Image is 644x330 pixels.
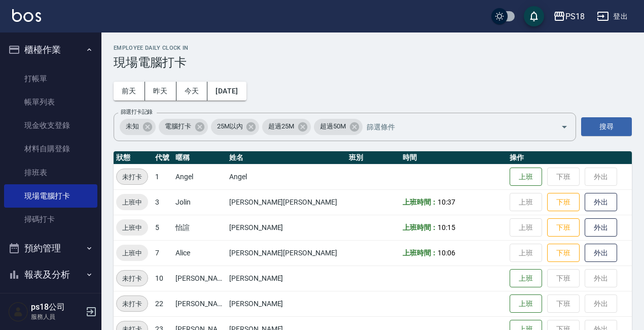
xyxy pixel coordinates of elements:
[4,37,97,63] button: 櫃檯作業
[4,208,97,231] a: 掃碼打卡
[227,164,346,189] td: Angel
[153,266,173,291] td: 10
[121,108,153,116] label: 篩選打卡記錄
[227,240,346,266] td: [PERSON_NAME][PERSON_NAME]
[593,7,632,26] button: 登出
[173,291,227,316] td: [PERSON_NAME]
[114,151,153,164] th: 狀態
[211,121,249,131] span: 25M以內
[227,215,346,240] td: [PERSON_NAME]
[173,240,227,266] td: Alice
[262,119,311,135] div: 超過25M
[159,121,197,131] span: 電腦打卡
[117,273,148,284] span: 未打卡
[364,118,543,136] input: 篩選條件
[510,294,542,313] button: 上班
[510,168,542,186] button: 上班
[4,235,97,261] button: 預約管理
[227,266,346,291] td: [PERSON_NAME]
[116,222,148,233] span: 上班中
[227,291,346,316] td: [PERSON_NAME]
[524,6,544,26] button: save
[159,119,208,135] div: 電腦打卡
[211,119,260,135] div: 25M以內
[153,240,173,266] td: 7
[547,218,580,237] button: 下班
[400,151,508,164] th: 時間
[173,266,227,291] td: [PERSON_NAME]
[116,197,148,208] span: 上班中
[173,215,227,240] td: 怡諠
[117,299,148,309] span: 未打卡
[114,45,632,51] h2: Employee Daily Clock In
[153,164,173,189] td: 1
[438,223,455,232] span: 10:15
[556,119,573,135] button: Open
[585,244,617,262] button: 外出
[117,172,148,182] span: 未打卡
[262,121,300,131] span: 超過25M
[403,223,438,232] b: 上班時間：
[565,10,585,23] div: PS18
[4,137,97,160] a: 材料自購登錄
[314,121,352,131] span: 超過50M
[153,151,173,164] th: 代號
[4,67,97,90] a: 打帳單
[4,287,97,314] button: 客戶管理
[403,249,438,257] b: 上班時間：
[507,151,632,164] th: 操作
[547,244,580,262] button: 下班
[510,269,542,288] button: 上班
[31,312,83,321] p: 服務人員
[120,121,145,131] span: 未知
[114,55,632,70] h3: 現場電腦打卡
[31,302,83,312] h5: ps18公司
[116,248,148,258] span: 上班中
[581,117,632,136] button: 搜尋
[547,193,580,212] button: 下班
[4,161,97,184] a: 排班表
[227,189,346,215] td: [PERSON_NAME][PERSON_NAME]
[173,189,227,215] td: Jolin
[438,198,455,206] span: 10:37
[12,9,41,22] img: Logo
[153,215,173,240] td: 5
[314,119,363,135] div: 超過50M
[4,90,97,114] a: 帳單列表
[153,189,173,215] td: 3
[8,302,28,322] img: Person
[4,114,97,137] a: 現金收支登錄
[227,151,346,164] th: 姓名
[585,193,617,212] button: 外出
[114,82,145,101] button: 前天
[346,151,400,164] th: 班別
[4,184,97,208] a: 現場電腦打卡
[549,6,589,27] button: PS18
[403,198,438,206] b: 上班時間：
[207,82,246,101] button: [DATE]
[176,82,208,101] button: 今天
[438,249,455,257] span: 10:06
[585,218,617,237] button: 外出
[145,82,176,101] button: 昨天
[153,291,173,316] td: 22
[120,119,156,135] div: 未知
[173,164,227,189] td: Angel
[173,151,227,164] th: 暱稱
[4,261,97,288] button: 報表及分析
